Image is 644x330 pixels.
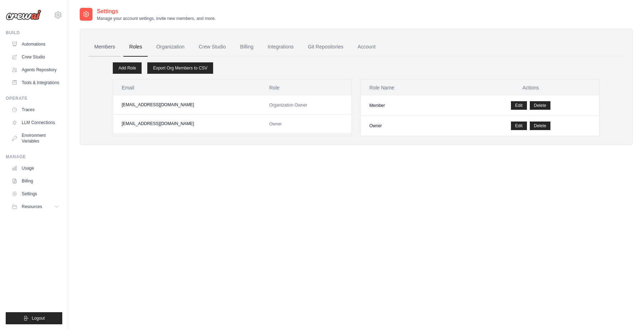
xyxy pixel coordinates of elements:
button: Logout [6,312,62,324]
span: Resources [22,204,42,210]
th: Role [261,80,352,96]
h2: Settings [97,7,216,16]
a: Edit [511,101,527,110]
a: Integrations [262,37,299,57]
a: Usage [9,163,62,174]
a: Automations [9,38,62,50]
a: Export Org Members to CSV [147,62,213,74]
button: Delete [530,101,551,110]
a: Crew Studio [9,51,62,63]
a: Billing [234,37,259,57]
a: Crew Studio [193,37,232,57]
div: Manage [6,154,62,160]
span: Logout [32,315,45,321]
a: Traces [9,104,62,115]
img: Logo [6,10,41,20]
a: Members [89,37,121,57]
th: Role Name [361,80,462,96]
a: Roles [123,37,148,57]
button: Resources [9,201,62,212]
p: Manage your account settings, invite new members, and more. [97,16,216,21]
a: Billing [9,175,62,187]
td: [EMAIL_ADDRESS][DOMAIN_NAME] [113,96,261,114]
a: Add Role [113,62,142,74]
td: [EMAIL_ADDRESS][DOMAIN_NAME] [113,114,261,133]
span: Owner [269,122,282,127]
a: Settings [9,188,62,200]
div: Operate [6,96,62,101]
a: Tools & Integrations [9,77,62,88]
td: Member [361,96,462,116]
a: Agents Repository [9,64,62,76]
a: LLM Connections [9,117,62,128]
a: Account [352,37,381,57]
button: Delete [530,122,551,130]
th: Actions [462,80,599,96]
span: Organization Owner [269,103,307,108]
td: Owner [361,116,462,136]
a: Organization [151,37,190,57]
a: Git Repositories [302,37,349,57]
a: Environment Variables [9,130,62,147]
div: Build [6,30,62,36]
a: Edit [511,122,527,130]
th: Email [113,80,261,96]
